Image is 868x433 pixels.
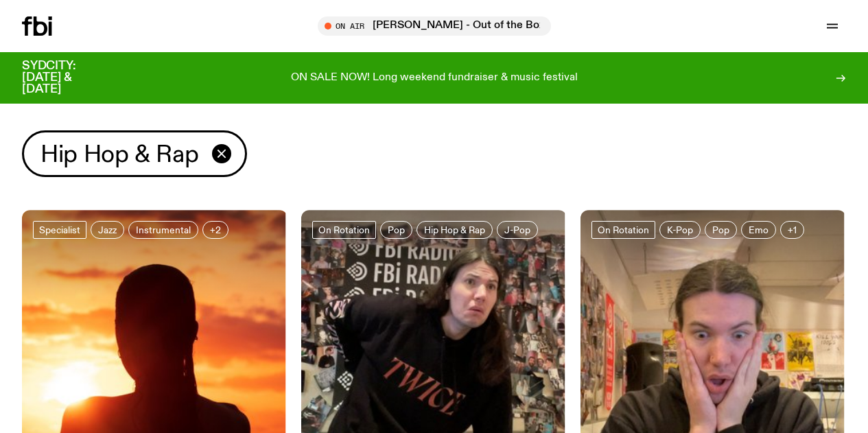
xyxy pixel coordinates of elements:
span: On Rotation [598,225,649,235]
span: +2 [210,225,221,235]
span: +1 [788,225,797,235]
a: Pop [705,221,737,239]
a: On Rotation [591,221,655,239]
span: Emo [749,225,769,235]
span: On Rotation [318,225,370,235]
button: +2 [202,221,228,239]
span: Instrumental [136,225,191,235]
a: K-Pop [659,221,701,239]
a: Pop [380,221,412,239]
h3: SYDCITY: [DATE] & [DATE] [22,60,110,95]
span: Jazz [98,225,117,235]
a: Jazz [91,221,124,239]
span: J-Pop [504,225,530,235]
span: Specialist [39,225,80,235]
span: Pop [712,225,729,235]
a: On Rotation [312,221,376,239]
button: +1 [780,221,804,239]
a: Hip Hop & Rap [417,221,493,239]
p: ON SALE NOW! Long weekend fundraiser & music festival [291,72,578,84]
span: K-Pop [667,225,693,235]
a: Emo [741,221,776,239]
button: On Air[PERSON_NAME] - Out of the Box [318,16,551,36]
span: Hip Hop & Rap [40,141,198,167]
span: Pop [388,225,405,235]
a: Instrumental [128,221,198,239]
a: Specialist [33,221,86,239]
a: J-Pop [497,221,538,239]
span: Hip Hop & Rap [424,225,485,235]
